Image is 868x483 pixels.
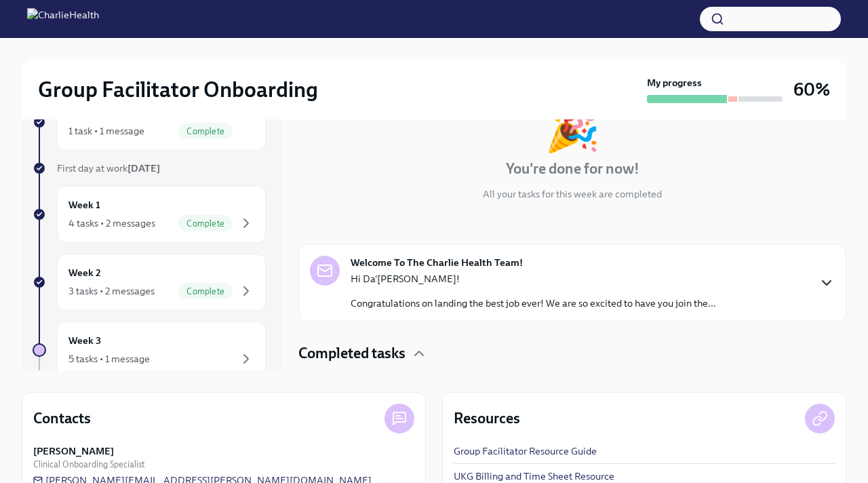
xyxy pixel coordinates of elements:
[68,197,100,212] h6: Week 1
[506,159,639,179] h4: You're done for now!
[454,408,520,429] h4: Resources
[545,106,600,151] div: 🎉
[68,124,144,138] div: 1 task • 1 message
[33,322,266,379] a: Week 35 tasks • 1 message
[68,284,155,298] div: 3 tasks • 2 messages
[298,343,406,364] h4: Completed tasks
[33,458,144,471] span: Clinical Onboarding Specialist
[483,187,662,201] p: All your tasks for this week are completed
[647,76,702,90] strong: My progress
[57,162,160,174] span: First day at work
[351,256,523,269] strong: Welcome To The Charlie Health Team!
[793,77,830,102] h3: 60%
[351,272,716,286] p: Hi Da'[PERSON_NAME]!
[178,286,233,296] span: Complete
[33,254,266,311] a: Week 23 tasks • 2 messagesComplete
[33,94,266,151] a: Week -11 task • 1 messageComplete
[298,343,846,364] div: Completed tasks
[454,469,614,483] a: UKG Billing and Time Sheet Resource
[33,161,266,175] a: First day at work[DATE]
[454,444,597,458] a: Group Facilitator Resource Guide
[351,296,716,310] p: Congratulations on landing the best job ever! We are so excited to have you join the...
[178,126,233,136] span: Complete
[68,265,101,280] h6: Week 2
[33,186,266,243] a: Week 14 tasks • 2 messagesComplete
[127,162,160,174] strong: [DATE]
[68,216,155,230] div: 4 tasks • 2 messages
[68,333,101,348] h6: Week 3
[33,408,91,429] h4: Contacts
[178,218,233,229] span: Complete
[33,444,114,458] strong: [PERSON_NAME]
[27,8,99,30] img: CharlieHealth
[38,76,318,103] h2: Group Facilitator Onboarding
[68,352,150,366] div: 5 tasks • 1 message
